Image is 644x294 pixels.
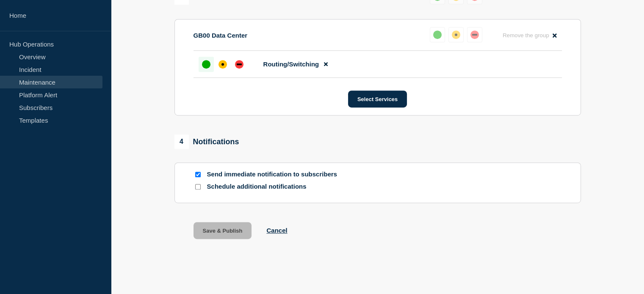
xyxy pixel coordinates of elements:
span: Remove the group [503,32,549,38]
input: Send immediate notification to subscribers [195,172,201,177]
button: affected [448,27,464,42]
span: 4 [174,135,189,149]
button: Save & Publish [193,222,252,239]
p: Send immediate notification to subscribers [207,170,343,179]
div: affected [452,30,460,39]
button: Select Services [348,91,407,107]
div: affected [218,60,227,69]
button: up [430,27,445,42]
input: Schedule additional notifications [195,184,201,190]
button: down [467,27,482,42]
span: Routing/Switching [263,60,319,68]
div: up [202,60,210,69]
div: down [235,60,243,69]
div: down [470,30,479,39]
div: Notifications [174,135,239,149]
button: Remove the group [498,27,562,44]
p: Schedule additional notifications [207,183,343,191]
div: up [433,30,442,39]
p: GB00 Data Center [193,32,248,39]
button: Cancel [266,227,287,234]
